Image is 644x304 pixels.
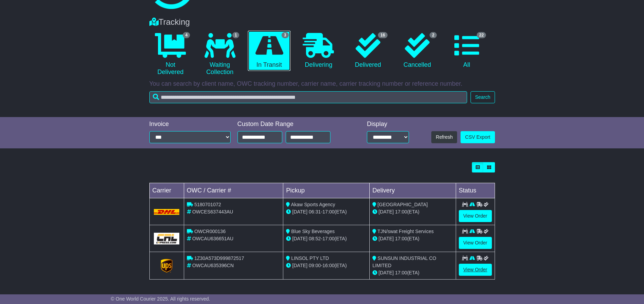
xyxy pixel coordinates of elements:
a: 22 All [445,31,488,71]
span: 17:00 [323,209,335,214]
a: 4 Not Delivered [149,31,192,78]
span: 06:31 [309,209,321,214]
span: 3 [282,32,289,38]
div: (ETA) [372,208,453,216]
p: You can search by client name, OWC tracking number, carrier name, carrier tracking number or refe... [149,80,495,88]
span: OWCR000136 [194,229,225,234]
a: View Order [459,210,492,222]
span: TJN/swat Freight Services [378,229,434,234]
span: 17:00 [323,236,335,241]
span: 22 [477,32,486,38]
span: 1 [232,32,240,38]
td: Pickup [283,183,370,198]
div: Display [367,120,409,128]
span: © One World Courier 2025. All rights reserved. [111,296,210,302]
img: GetCarrierServiceLogo [154,233,180,244]
img: GetCarrierServiceLogo [161,259,172,273]
a: Delivering [297,31,340,71]
a: 2 Cancelled [396,31,439,71]
div: Invoice [149,120,231,128]
span: 17:00 [395,270,407,275]
span: 17:00 [395,236,407,241]
span: 4 [183,32,190,38]
a: View Order [459,237,492,249]
div: (ETA) [372,269,453,276]
span: 08:52 [309,236,321,241]
span: Blue Sky Beverages [291,229,335,234]
a: 3 In Transit [248,31,290,71]
span: 1Z30A573D999872517 [194,255,244,261]
span: Akaw Sports Agency [291,202,335,207]
span: [DATE] [292,263,307,268]
span: 5180701072 [194,202,221,207]
td: Status [456,183,495,198]
div: Tracking [146,17,498,27]
span: 17:00 [395,209,407,214]
span: 09:00 [309,263,321,268]
a: View Order [459,264,492,276]
span: OWCAU636651AU [192,236,233,241]
span: [DATE] [379,236,394,241]
span: [DATE] [379,209,394,214]
span: 16:00 [323,263,335,268]
a: CSV Export [461,131,495,143]
span: OWCES637443AU [192,209,233,214]
span: 2 [430,32,437,38]
td: Carrier [149,183,184,198]
button: Search [471,91,495,103]
span: [DATE] [292,236,307,241]
span: [DATE] [292,209,307,214]
span: [DATE] [379,270,394,275]
div: Custom Date Range [237,120,348,128]
span: SUNSUN INDUSTRIAL CO LIMITED [372,255,436,268]
span: OWCAU635396CN [192,263,234,268]
a: 16 Delivered [347,31,389,71]
td: OWC / Carrier # [184,183,283,198]
div: (ETA) [372,235,453,242]
div: - (ETA) [286,262,367,269]
div: - (ETA) [286,208,367,216]
img: DHL.png [154,209,180,214]
span: 16 [378,32,387,38]
span: [GEOGRAPHIC_DATA] [378,202,428,207]
a: 1 Waiting Collection [199,31,241,78]
div: - (ETA) [286,235,367,242]
td: Delivery [369,183,456,198]
button: Refresh [431,131,457,143]
span: LINSOL PTY LTD [291,255,329,261]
